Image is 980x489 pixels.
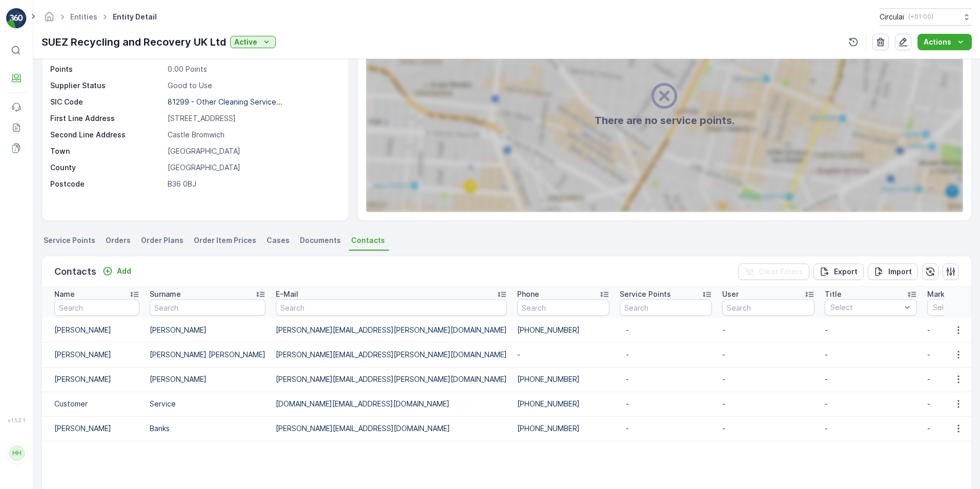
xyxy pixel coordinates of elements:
[626,350,706,360] p: -
[150,350,266,360] p: [PERSON_NAME] [PERSON_NAME]
[868,263,918,280] button: Import
[834,267,857,277] p: Export
[276,374,507,384] p: [PERSON_NAME][EMAIL_ADDRESS][PERSON_NAME][DOMAIN_NAME]
[194,235,256,246] span: Order Item Prices
[813,263,864,280] button: Export
[54,299,139,316] input: Search
[168,113,338,124] p: [STREET_ADDRESS]
[150,423,266,434] p: Banks
[276,299,507,316] input: Search
[517,299,609,316] input: Search
[276,325,507,335] p: [PERSON_NAME][EMAIL_ADDRESS][PERSON_NAME][DOMAIN_NAME]
[54,423,139,434] p: [PERSON_NAME]
[722,299,814,316] input: Search
[54,350,139,360] p: [PERSON_NAME]
[6,8,27,29] img: logo
[50,80,164,91] p: Supplier Status
[300,235,341,246] span: Documents
[717,392,820,416] td: -
[168,146,338,156] p: [GEOGRAPHIC_DATA]
[620,289,671,299] p: Service Points
[234,37,257,47] p: Active
[267,235,290,246] span: Cases
[98,265,135,277] button: Add
[50,97,164,107] p: SIC Code
[626,399,706,409] p: -
[825,423,917,434] p: -
[50,179,164,189] p: Postcode
[722,289,739,299] p: User
[111,12,159,22] span: Entity Detail
[351,235,385,246] span: Contacts
[924,37,951,47] p: Actions
[825,325,917,335] p: -
[6,417,27,423] span: v 1.52.1
[168,80,338,91] p: Good to Use
[168,97,282,106] p: 81299 - Other Cleaning Service...
[512,392,615,416] td: [PHONE_NUMBER]
[150,325,266,335] p: [PERSON_NAME]
[276,350,507,360] p: [PERSON_NAME][EMAIL_ADDRESS][PERSON_NAME][DOMAIN_NAME]
[880,12,904,22] p: Circulai
[117,266,131,276] p: Add
[825,374,917,384] p: -
[150,299,266,316] input: Search
[54,325,139,335] p: [PERSON_NAME]
[512,342,615,367] td: -
[276,423,507,434] p: [PERSON_NAME][EMAIL_ADDRESS][DOMAIN_NAME]
[512,416,615,441] td: [PHONE_NUMBER]
[917,34,972,50] button: Actions
[50,64,164,74] p: Points
[54,264,96,279] p: Contacts
[276,289,298,299] p: E-Mail
[517,289,539,299] p: Phone
[717,367,820,392] td: -
[50,162,164,173] p: County
[54,399,139,409] p: Customer
[50,146,164,156] p: Town
[626,325,706,335] p: -
[168,179,338,189] p: B36 0BJ
[512,318,615,342] td: [PHONE_NUMBER]
[168,64,338,74] p: 0.00 Points
[738,263,809,280] button: Clear Filters
[150,374,266,384] p: [PERSON_NAME]
[6,425,27,481] button: HH
[717,416,820,441] td: -
[168,130,338,140] p: Castle Bromwich
[106,235,131,246] span: Orders
[9,445,25,461] div: HH
[42,34,226,50] p: SUEZ Recycling and Recovery UK Ltd
[825,350,917,360] p: -
[54,289,75,299] p: Name
[150,289,181,299] p: Surname
[620,299,712,316] input: Search
[512,367,615,392] td: [PHONE_NUMBER]
[888,267,912,277] p: Import
[70,12,97,21] a: Entities
[626,423,706,434] p: -
[880,8,972,26] button: Circulai(+01:00)
[717,342,820,367] td: -
[595,113,734,128] h2: There are no service points.
[54,374,139,384] p: [PERSON_NAME]
[717,318,820,342] td: -
[626,374,706,384] p: -
[50,130,164,140] p: Second Line Address
[168,162,338,173] p: [GEOGRAPHIC_DATA]
[44,15,55,24] a: Homepage
[141,235,183,246] span: Order Plans
[50,113,164,124] p: First Line Address
[830,302,901,313] p: Select
[276,399,507,409] p: [DOMAIN_NAME][EMAIL_ADDRESS][DOMAIN_NAME]
[44,235,95,246] span: Service Points
[230,36,276,48] button: Active
[908,13,933,21] p: ( +01:00 )
[825,289,842,299] p: Title
[150,399,266,409] p: Service
[825,399,917,409] p: -
[759,267,803,277] p: Clear Filters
